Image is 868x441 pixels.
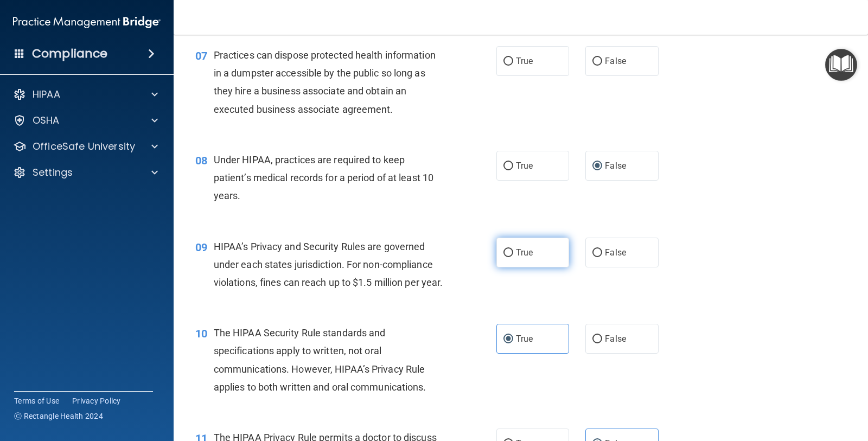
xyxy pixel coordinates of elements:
button: Open Resource Center [825,49,857,81]
span: 08 [195,154,207,167]
input: True [503,335,513,343]
input: False [592,249,602,257]
p: HIPAA [33,88,60,101]
p: OfficeSafe University [33,140,135,153]
span: The HIPAA Security Rule standards and specifications apply to written, not oral communications. H... [214,327,426,393]
span: False [605,247,626,258]
input: True [503,249,513,257]
span: Under HIPAA, practices are required to keep patient’s medical records for a period of at least 10... [214,154,433,201]
span: Ⓒ Rectangle Health 2024 [14,411,103,421]
span: Practices can dispose protected health information in a dumpster accessible by the public so long... [214,49,436,115]
input: True [503,162,513,170]
h4: Compliance [32,46,107,61]
span: 10 [195,327,207,340]
a: HIPAA [13,88,158,101]
a: Terms of Use [14,395,59,406]
a: Privacy Policy [72,395,121,406]
input: False [592,162,602,170]
span: True [516,247,533,258]
span: HIPAA’s Privacy and Security Rules are governed under each states jurisdiction. For non-complianc... [214,241,443,288]
span: True [516,334,533,344]
span: True [516,56,533,66]
a: OSHA [13,114,158,127]
span: False [605,56,626,66]
input: True [503,57,513,66]
span: 07 [195,49,207,62]
span: False [605,161,626,171]
span: True [516,161,533,171]
a: OfficeSafe University [13,140,158,153]
input: False [592,335,602,343]
a: Settings [13,166,158,179]
p: OSHA [33,114,60,127]
span: 09 [195,241,207,254]
span: False [605,334,626,344]
p: Settings [33,166,73,179]
img: PMB logo [13,11,161,33]
input: False [592,57,602,66]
